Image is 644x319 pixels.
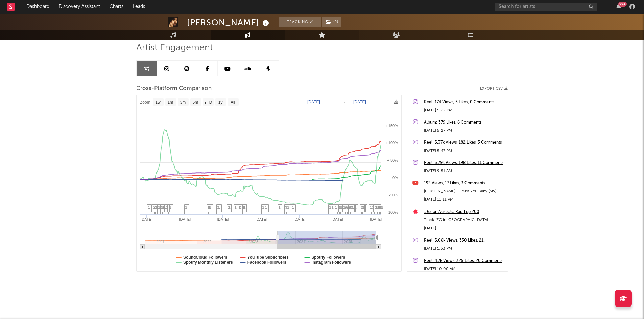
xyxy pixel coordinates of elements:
text: 1w [155,100,161,105]
div: 99 + [618,2,627,7]
text: [DATE] [141,217,152,221]
text: + 100% [385,141,398,145]
text: [DATE] [217,217,229,221]
button: (2) [322,17,341,27]
span: 1 [262,205,264,209]
a: Reel: 5.08k Views, 330 Likes, 21 Comments [424,237,504,245]
input: Search for artists [495,3,597,11]
button: 99+ [616,4,621,9]
text: Zoom [140,100,150,105]
span: 1 [372,205,374,209]
text: YTD [204,100,212,105]
div: [DATE] 5:22 PM [424,106,504,114]
button: Tracking [279,17,321,27]
a: Reel: 4.7k Views, 325 Likes, 20 Comments [424,257,504,265]
text: SoundCloud Followers [183,255,228,260]
text: YouTube Subscribers [247,255,289,260]
span: 1 [265,205,267,209]
span: 1 [235,205,237,209]
span: 1 [217,205,219,209]
span: 1 [329,205,331,209]
span: 1 [185,205,187,209]
div: Track: ZG in [GEOGRAPHIC_DATA] [424,216,504,224]
text: [DATE] [179,217,191,221]
text: [DATE] [353,100,366,104]
span: 2 [375,205,377,209]
a: Reel: 174 Views, 5 Likes, 0 Comments [424,98,504,106]
button: Export CSV [480,87,508,91]
a: Reel: 5.37k Views, 182 Likes, 3 Comments [424,139,504,147]
span: 1 [355,205,357,209]
div: [DATE] 10:00 AM [424,265,504,273]
span: 1 [239,205,241,209]
div: [DATE] 11:11 PM [424,195,504,204]
text: -100% [387,210,398,214]
a: #65 on Australia Rap Top 200 [424,208,504,216]
span: 2 [347,205,349,209]
text: Facebook Followers [247,260,286,265]
span: 1 [169,205,171,209]
a: Album: 379 Likes, 6 Comments [424,118,504,127]
span: 1 [348,205,350,209]
span: 1 [279,205,281,209]
span: 15 [342,205,346,209]
span: Cross-Platform Comparison [136,85,212,93]
span: 4 [243,205,245,209]
a: Reel: 3.79k Views, 198 Likes, 11 Comments [424,159,504,167]
span: 2 [338,205,340,209]
text: 0% [392,176,398,180]
text: 3m [180,100,186,105]
text: 1m [167,100,173,105]
text: 6m [192,100,198,105]
span: 1 [370,205,372,209]
span: 1 [332,205,334,209]
span: 1 [148,205,150,209]
text: All [230,100,235,105]
text: [DATE] [255,217,267,221]
span: 2 [155,205,157,209]
text: Instagram Followers [311,260,351,265]
span: 3 [285,205,287,209]
span: 1 [287,205,289,209]
span: 1 [243,205,245,209]
text: [DATE] [370,217,382,221]
span: 1 [158,205,160,209]
text: → [342,100,346,104]
span: 1 [228,205,230,209]
span: 2 [351,205,353,209]
span: 1 [208,205,210,209]
span: 1 [335,205,337,209]
span: 11 [376,205,380,209]
span: 1 [163,205,165,209]
div: [DATE] 5:27 PM [424,127,504,135]
text: [DATE] [307,100,320,104]
text: + 50% [387,158,398,162]
div: [DATE] [424,224,504,232]
div: [DATE] 1:53 PM [424,245,504,253]
div: [PERSON_NAME] [187,17,271,28]
span: 2 [361,205,363,209]
a: 192 Views, 17 Likes, 3 Comments [424,179,504,187]
span: 4 [349,205,351,209]
span: 3 [161,205,163,209]
div: [PERSON_NAME] - I Miss You Baby (MV) [424,187,504,195]
span: 1 [166,205,168,209]
text: Spotify Followers [311,255,345,260]
span: ( 2 ) [321,17,342,27]
text: 1y [218,100,222,105]
text: Spotify Monthly Listeners [183,260,233,265]
span: 1 [292,205,294,209]
div: [DATE] 9:51 AM [424,167,504,175]
span: 1 [153,205,155,209]
text: -50% [389,193,398,197]
text: + 150% [385,124,398,128]
span: Artist Engagement [136,44,213,52]
text: [DATE] [293,217,305,221]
